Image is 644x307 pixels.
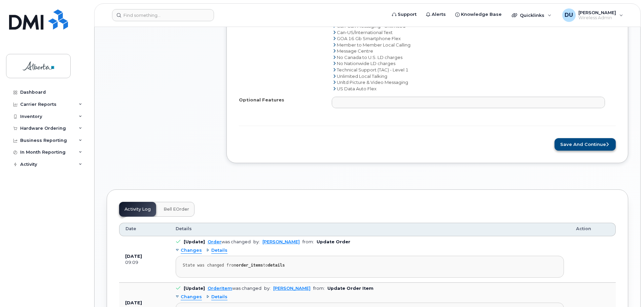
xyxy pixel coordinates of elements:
div: was changed [208,239,251,244]
b: [Update] [184,286,205,291]
span: by: [264,286,271,291]
span: Message Centre [337,48,373,54]
span: Wireless Admin [578,15,616,21]
span: Unltd Picture & Video Messaging [337,80,408,85]
a: Knowledge Base [451,8,506,21]
span: Details [211,294,227,300]
div: Quicklinks [507,8,556,22]
span: Technical Support (TAC) - Level 1 [337,67,408,72]
span: from: [313,286,325,291]
span: Changes [181,247,202,254]
a: OrderItem [208,286,232,291]
th: Action [570,223,616,236]
span: Changes [181,294,202,300]
a: Order [208,239,221,244]
span: by: [253,239,260,244]
b: [Update] [184,239,205,244]
div: Dorothy Unruh [558,8,628,22]
span: Details [176,226,192,232]
span: [PERSON_NAME] [578,10,616,15]
span: Unlimited Local Talking [337,73,387,79]
span: Member to Member Local Calling [337,42,410,48]
b: Update Order [317,239,350,244]
a: Alerts [421,8,451,21]
span: Quicklinks [520,12,544,18]
span: Bell eOrder [164,207,189,212]
div: 09:09 [125,259,164,266]
span: GOA 16 Gb Smartphone Flex [337,36,401,41]
span: Can-US/International Text [337,30,393,35]
div: State was changed from to [183,263,557,268]
span: Alerts [432,11,446,18]
b: [DATE] [125,300,142,305]
span: from: [302,239,314,244]
a: [PERSON_NAME] [273,286,311,291]
a: [PERSON_NAME] [262,239,300,244]
span: Date [126,226,136,232]
span: No Canada to U.S. LD charges [337,55,402,60]
input: Find something... [112,9,214,21]
a: Support [387,8,421,21]
b: Update Order Item [327,286,373,291]
span: DU [565,11,573,19]
label: Optional Features [239,97,284,103]
span: Knowledge Base [461,11,502,18]
div: was changed [208,286,261,291]
span: US Data Auto Flex [337,86,377,91]
strong: details [268,263,285,268]
span: No Nationwide LD charges [337,61,395,66]
b: [DATE] [125,254,142,259]
span: Support [398,11,417,18]
span: Details [211,247,227,254]
strong: order_items [236,263,263,268]
button: Save and Continue [554,138,616,151]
